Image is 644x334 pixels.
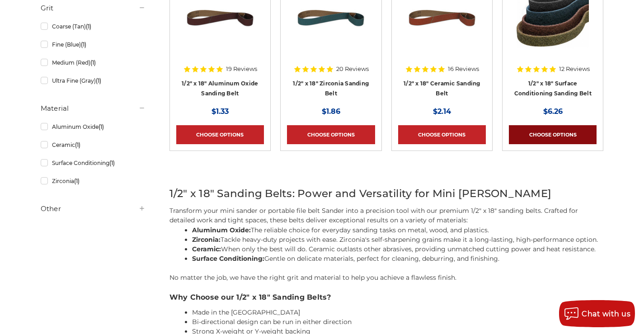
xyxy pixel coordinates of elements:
li: Gentle on delicate materials, perfect for cleaning, deburring, and finishing. [192,254,604,263]
a: Fine (Blue) [41,37,146,52]
strong: Ceramic: [192,245,221,253]
span: 20 Reviews [336,66,369,72]
a: Coarse (Tan) [41,19,146,34]
span: (1) [96,77,101,84]
h5: Grit [41,3,146,14]
strong: Aluminum Oxide: [192,226,251,234]
p: No matter the job, we have the right grit and material to help you achieve a flawless finish. [169,273,604,282]
span: (1) [90,59,96,66]
span: 19 Reviews [226,66,257,72]
span: $1.86 [322,107,340,116]
span: (1) [74,178,80,184]
h5: Other [41,203,146,214]
strong: Zirconia: [192,235,221,244]
a: Aluminum Oxide [41,119,146,135]
li: Made in the [GEOGRAPHIC_DATA] [192,308,604,317]
span: 16 Reviews [448,66,479,72]
li: The reliable choice for everyday sanding tasks on metal, wood, and plastics. [192,226,604,235]
span: (1) [99,123,104,130]
a: Ceramic [41,137,146,153]
button: Chat with us [559,300,635,327]
span: 12 Reviews [559,66,590,72]
li: When only the best will do. Ceramic outlasts other abrasives, providing unmatched cutting power a... [192,245,604,254]
span: (1) [75,141,80,148]
a: Medium (Red) [41,55,146,71]
li: Tackle heavy-duty projects with ease. Zirconia's self-sharpening grains make it a long-lasting, h... [192,235,604,245]
a: Zirconia [41,173,146,189]
a: Choose Options [398,125,486,144]
a: Choose Options [176,125,264,144]
a: Ultra Fine (Gray) [41,73,146,89]
span: $2.14 [433,107,451,116]
span: Chat with us [582,310,630,318]
span: $6.26 [543,107,563,116]
a: 1/2" x 18" Ceramic Sanding Belt [404,80,480,97]
span: $1.33 [212,107,229,116]
a: Choose Options [287,125,375,144]
h5: Material [41,103,146,114]
li: Bi-directional design can be run in either direction [192,317,604,327]
span: (1) [81,41,86,48]
span: (1) [109,160,115,166]
p: Transform your mini sander or portable file belt Sander into a precision tool with our premium 1/... [169,206,604,225]
span: (1) [86,23,91,30]
a: Surface Conditioning [41,155,146,171]
h2: 1/2" x 18" Sanding Belts: Power and Versatility for Mini [PERSON_NAME] [169,186,604,202]
a: 1/2" x 18" Surface Conditioning Sanding Belt [514,80,592,97]
h3: Why Choose our 1/2" x 18" Sanding Belts? [169,292,604,303]
a: 1/2" x 18" Zirconia Sanding Belt [293,80,369,97]
strong: Surface Conditioning: [192,254,264,263]
a: Choose Options [509,125,597,144]
a: 1/2" x 18" Aluminum Oxide Sanding Belt [182,80,258,97]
